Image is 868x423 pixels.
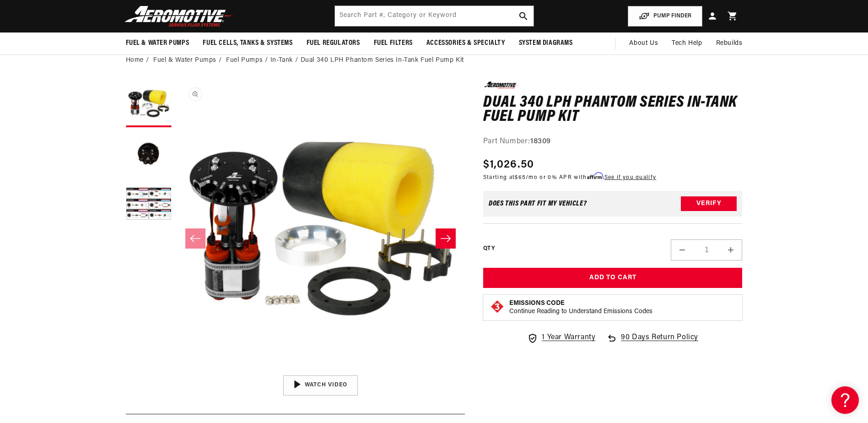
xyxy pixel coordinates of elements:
[436,228,456,249] button: Slide right
[126,132,172,178] button: Load image 2 in gallery view
[483,96,743,125] h1: Dual 340 LPH Phantom Series In-Tank Fuel Pump Kit
[153,55,216,65] a: Fuel & Water Pumps
[628,6,702,27] button: PUMP FINDER
[126,55,144,65] a: Home
[489,200,587,207] div: Does This part fit My vehicle?
[519,38,573,48] span: System Diagrams
[126,38,189,48] span: Fuel & Water Pumps
[629,40,658,47] span: About Us
[483,268,743,288] button: Add to Cart
[513,6,534,26] button: search button
[542,332,595,344] span: 1 Year Warranty
[483,245,495,253] label: QTY
[604,175,656,180] a: See if you qualify - Learn more about Affirm Financing (opens in modal)
[367,33,420,54] summary: Fuel Filters
[483,173,656,182] p: Starting at /mo or 0% APR with .
[196,33,299,54] summary: Fuel Cells, Tanks & Systems
[226,55,263,65] a: Fuel Pumps
[307,38,360,48] span: Fuel Regulators
[483,157,534,173] span: $1,026.50
[509,308,652,316] p: Continue Reading to Understand Emissions Codes
[490,299,505,314] img: Emissions code
[126,55,743,65] nav: breadcrumbs
[126,81,465,395] media-gallery: Gallery Viewer
[301,55,464,65] li: Dual 340 LPH Phantom Series In-Tank Fuel Pump Kit
[119,33,196,54] summary: Fuel & Water Pumps
[374,38,413,48] span: Fuel Filters
[681,196,737,211] button: Verify
[426,38,505,48] span: Accessories & Specialty
[270,55,301,65] li: In-Tank
[515,175,526,180] span: $65
[709,33,749,54] summary: Rebuilds
[587,173,603,179] span: Affirm
[512,33,580,54] summary: System Diagrams
[126,182,172,228] button: Load image 3 in gallery view
[621,332,698,353] span: 90 Days Return Policy
[672,38,702,49] span: Tech Help
[122,5,237,27] img: Aeromotive
[335,6,534,26] input: Search by Part Number, Category or Keyword
[527,332,595,344] a: 1 Year Warranty
[420,33,512,54] summary: Accessories & Specialty
[622,33,665,54] a: About Us
[300,33,367,54] summary: Fuel Regulators
[665,33,709,54] summary: Tech Help
[126,81,172,127] button: Load image 1 in gallery view
[606,332,698,353] a: 90 Days Return Policy
[185,228,205,249] button: Slide left
[203,38,292,48] span: Fuel Cells, Tanks & Systems
[509,299,652,316] button: Emissions CodeContinue Reading to Understand Emissions Codes
[530,138,551,145] strong: 18309
[483,136,743,148] div: Part Number:
[509,300,565,307] strong: Emissions Code
[716,38,743,49] span: Rebuilds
